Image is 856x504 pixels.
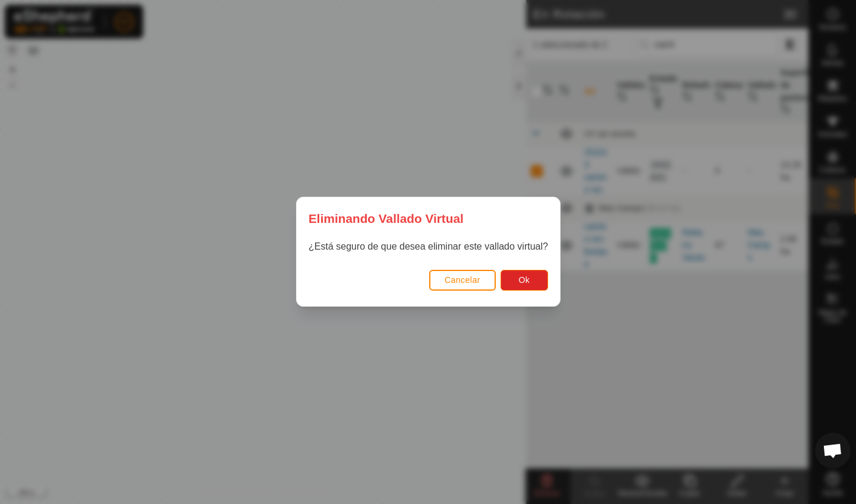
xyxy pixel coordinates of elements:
[309,209,464,228] span: Eliminando Vallado Virtual
[429,270,495,291] button: Cancelar
[500,270,547,291] button: Ok
[518,276,530,285] span: Ok
[309,240,548,254] p: ¿Está seguro de que desea eliminar este vallado virtual?
[444,276,480,285] span: Cancelar
[815,433,851,468] div: Chat abierto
